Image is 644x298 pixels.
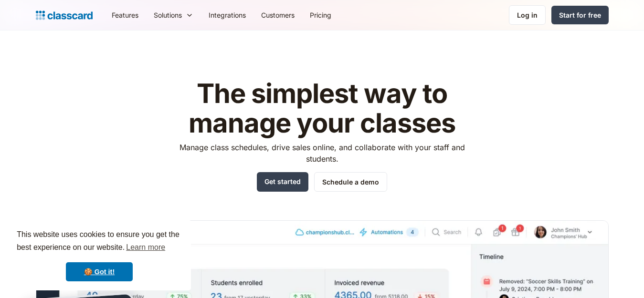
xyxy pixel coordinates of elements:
[36,9,93,22] a: home
[201,4,253,26] a: Integrations
[517,10,538,20] div: Log in
[253,4,302,26] a: Customers
[509,5,546,25] a: Log in
[257,172,308,192] a: Get started
[17,229,182,255] span: This website uses cookies to ensure you get the best experience on our website.
[66,262,133,281] a: dismiss cookie message
[146,4,201,26] div: Solutions
[154,10,182,20] div: Solutions
[104,4,146,26] a: Features
[170,142,474,164] p: Manage class schedules, drive sales online, and collaborate with your staff and students.
[551,6,609,24] a: Start for free
[8,220,191,290] div: cookieconsent
[314,172,387,192] a: Schedule a demo
[559,10,601,20] div: Start for free
[170,79,474,138] h1: The simplest way to manage your classes
[125,240,167,255] a: learn more about cookies
[302,4,339,26] a: Pricing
